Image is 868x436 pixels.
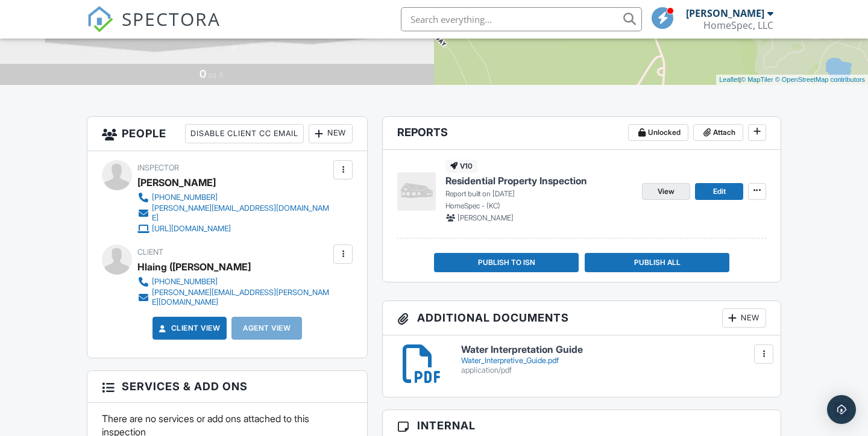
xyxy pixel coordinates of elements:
[157,322,221,334] a: Client View
[137,248,163,257] span: Client
[137,288,330,307] a: [PERSON_NAME][EMAIL_ADDRESS][PERSON_NAME][DOMAIN_NAME]
[208,70,225,79] span: sq. ft.
[137,223,330,235] a: [URL][DOMAIN_NAME]
[87,16,221,42] a: SPECTORA
[461,356,766,366] div: Water_Interpretive_Guide.pdf
[152,204,330,223] div: [PERSON_NAME][EMAIL_ADDRESS][DOMAIN_NAME]
[775,76,865,83] a: © OpenStreetMap contributors
[137,173,216,192] div: [PERSON_NAME]
[152,277,218,287] div: [PHONE_NUMBER]
[383,301,781,335] h3: Additional Documents
[461,366,766,375] div: application/pdf
[137,192,330,204] a: [PHONE_NUMBER]
[722,308,766,328] div: New
[827,395,856,424] div: Open Intercom Messenger
[719,76,739,83] a: Leaflet
[401,7,642,31] input: Search everything...
[152,288,330,307] div: [PERSON_NAME][EMAIL_ADDRESS][PERSON_NAME][DOMAIN_NAME]
[716,75,868,85] div: |
[309,124,353,143] div: New
[87,371,367,402] h3: Services & Add ons
[185,124,304,143] div: Disable Client CC Email
[461,344,766,375] a: Water Interpretation Guide Water_Interpretive_Guide.pdf application/pdf
[87,6,113,33] img: The Best Home Inspection Software - Spectora
[137,258,251,276] div: Hlaing ([PERSON_NAME]
[200,67,206,80] div: 0
[152,224,231,234] div: [URL][DOMAIN_NAME]
[686,7,764,19] div: [PERSON_NAME]
[461,344,766,355] h6: Water Interpretation Guide
[137,163,179,172] span: Inspector
[741,76,773,83] a: © MapTiler
[137,204,330,223] a: [PERSON_NAME][EMAIL_ADDRESS][DOMAIN_NAME]
[703,19,773,31] div: HomeSpec, LLC
[122,6,221,31] span: SPECTORA
[137,276,330,288] a: [PHONE_NUMBER]
[87,117,367,151] h3: People
[152,193,218,202] div: [PHONE_NUMBER]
